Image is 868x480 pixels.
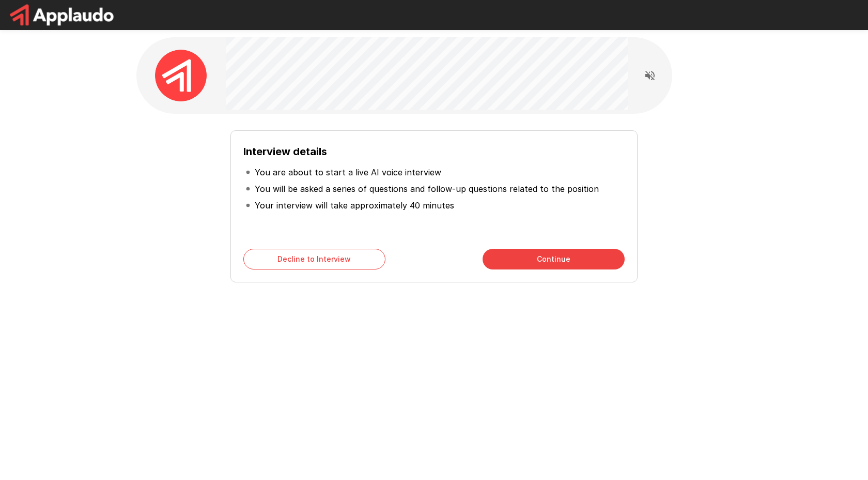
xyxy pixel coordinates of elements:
[640,65,660,86] button: Read questions aloud
[243,145,327,158] b: Interview details
[155,50,207,101] img: applaudo_avatar.png
[483,249,625,269] button: Continue
[255,199,454,212] p: Your interview will take approximately 40 minutes
[255,183,599,195] p: You will be asked a series of questions and follow-up questions related to the position
[255,166,441,178] p: You are about to start a live AI voice interview
[243,249,385,269] button: Decline to Interview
